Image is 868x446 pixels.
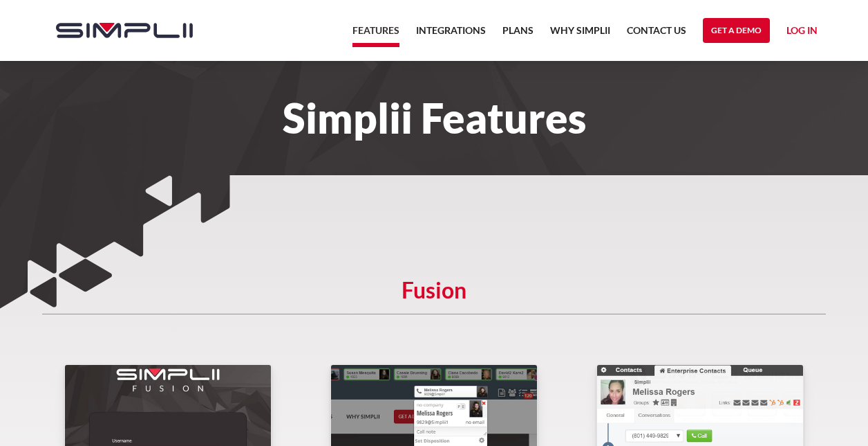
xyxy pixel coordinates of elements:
[502,22,534,47] a: Plans
[352,22,399,47] a: Features
[627,22,686,47] a: Contact US
[42,102,826,133] h1: Simplii Features
[786,22,818,43] a: Log in
[703,18,770,43] a: Get a Demo
[416,22,486,47] a: Integrations
[550,22,610,47] a: Why Simplii
[42,283,826,314] h5: Fusion
[56,23,193,38] img: Simplii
